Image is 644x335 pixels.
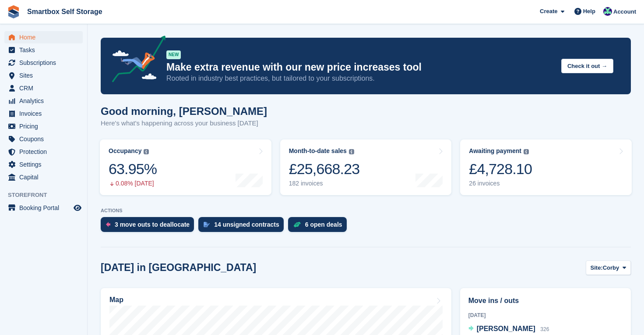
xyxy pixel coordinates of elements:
a: menu [4,44,83,56]
img: move_outs_to_deallocate_icon-f764333ba52eb49d3ac5e1228854f67142a1ed5810a6f6cc68b1a99e826820c5.svg [106,222,110,227]
a: Month-to-date sales £25,668.23 182 invoices [280,139,452,195]
h2: Map [109,296,123,304]
p: Here's what's happening across your business [DATE] [101,118,267,128]
div: 182 invoices [289,180,360,187]
span: Capital [19,171,72,183]
a: Preview store [72,203,83,213]
div: 14 unsigned contracts [214,221,279,228]
span: Home [19,31,72,43]
a: menu [4,82,83,94]
div: NEW [166,50,181,59]
a: 3 move outs to deallocate [101,217,198,236]
span: CRM [19,82,72,94]
span: Pricing [19,120,72,132]
a: menu [4,133,83,145]
div: 3 move outs to deallocate [115,221,190,228]
span: Invoices [19,107,72,120]
a: 14 unsigned contracts [198,217,288,236]
img: deal-1b604bf984904fb50ccaf53a9ad4b4a5d6e5aea283cecdc64d6e3604feb123c2.svg [293,221,301,228]
h2: Move ins / outs [468,296,623,306]
a: menu [4,120,83,132]
div: Awaiting payment [469,147,521,155]
div: 63.95% [109,160,157,178]
span: 326 [540,326,549,332]
h2: [DATE] in [GEOGRAPHIC_DATA] [101,262,256,274]
div: Occupancy [109,147,141,155]
a: menu [4,202,83,214]
span: Account [613,7,636,16]
div: 26 invoices [469,180,532,187]
a: menu [4,107,83,120]
p: ACTIONS [101,208,631,214]
div: [DATE] [468,311,623,319]
span: Booking Portal [19,202,72,214]
span: Corby [603,264,619,272]
a: menu [4,95,83,107]
img: stora-icon-8386f47178a22dfd0bd8f6a31ec36ba5ce8667c1dd55bd0f319d3a0aa187defe.svg [7,5,20,18]
span: Storefront [8,191,87,200]
img: price-adjustments-announcement-icon-8257ccfd72463d97f412b2fc003d46551f7dbcb40ab6d574587a9cd5c0d94... [105,36,166,86]
a: [PERSON_NAME] 326 [468,324,549,335]
div: £25,668.23 [289,160,360,178]
a: Smartbox Self Storage [24,4,106,19]
span: Settings [19,158,72,171]
h1: Good morning, [PERSON_NAME] [101,105,267,117]
button: Site: Corby [586,260,631,275]
a: menu [4,146,83,158]
a: Occupancy 63.95% 0.08% [DATE] [100,139,271,195]
div: £4,728.10 [469,160,532,178]
span: Coupons [19,133,72,145]
span: Subscriptions [19,57,72,69]
div: 6 open deals [305,221,342,228]
img: icon-info-grey-7440780725fd019a000dd9b08b2336e03edf1995a4989e88bcd33f0948082b44.svg [524,149,529,154]
span: Create [540,7,557,16]
span: Help [583,7,595,16]
span: Sites [19,69,72,82]
a: menu [4,69,83,82]
img: icon-info-grey-7440780725fd019a000dd9b08b2336e03edf1995a4989e88bcd33f0948082b44.svg [144,149,149,154]
img: Roger Canham [603,7,612,16]
a: 6 open deals [288,217,351,236]
span: Protection [19,146,72,158]
a: Awaiting payment £4,728.10 26 invoices [460,139,632,195]
img: icon-info-grey-7440780725fd019a000dd9b08b2336e03edf1995a4989e88bcd33f0948082b44.svg [349,149,354,154]
img: contract_signature_icon-13c848040528278c33f63329250d36e43548de30e8caae1d1a13099fd9432cc5.svg [204,222,210,227]
a: menu [4,31,83,43]
div: Month-to-date sales [289,147,347,155]
span: Tasks [19,44,72,56]
span: Analytics [19,95,72,107]
a: menu [4,158,83,171]
div: 0.08% [DATE] [109,180,157,187]
span: [PERSON_NAME] [477,325,535,332]
button: Check it out → [561,59,613,73]
a: menu [4,171,83,183]
a: menu [4,57,83,69]
p: Make extra revenue with our new price increases tool [166,61,554,74]
p: Rooted in industry best practices, but tailored to your subscriptions. [166,74,554,83]
span: Site: [591,264,603,272]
